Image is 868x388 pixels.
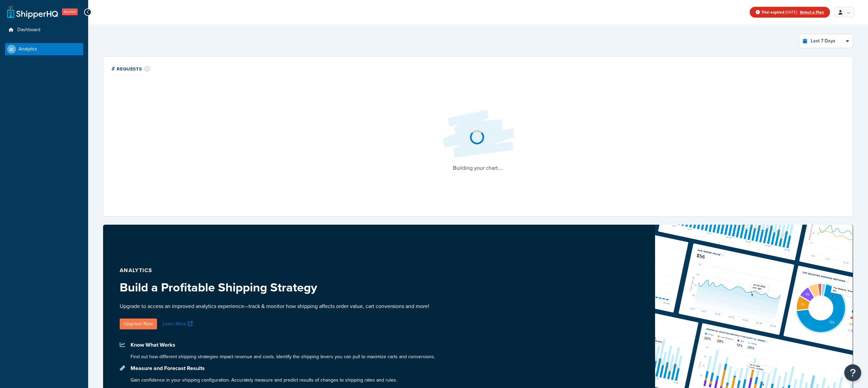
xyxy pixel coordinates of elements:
[131,364,397,373] p: Measure and Forecast Results
[131,353,435,360] p: Find out how different shipping strategies impact revenue and costs. Identify the shipping levers...
[800,9,824,15] a: Select a Plan
[120,266,462,275] p: Analytics
[17,27,40,33] span: Dashboard
[120,302,462,310] p: Upgrade to access an improved analytics experience—track & monitor how shipping affects order val...
[5,43,83,55] a: Analytics
[120,281,462,294] h3: Build a Profitable Shipping Strategy
[162,320,194,327] a: Learn More
[62,8,78,15] span: Expired!
[112,65,150,73] div: # Requests
[844,364,861,381] button: Open Resource Center
[437,163,519,173] p: Building your chart....
[131,340,435,350] p: Know What Works
[131,376,397,384] p: Gain confidence in your shipping configuration. Accurately measure and predict results of changes...
[120,319,157,329] a: Upgrade Now
[762,9,784,15] strong: Trial expired
[762,9,797,15] span: [DATE]
[19,46,37,52] span: Analytics
[437,104,519,163] img: Loading...
[5,24,83,36] a: Dashboard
